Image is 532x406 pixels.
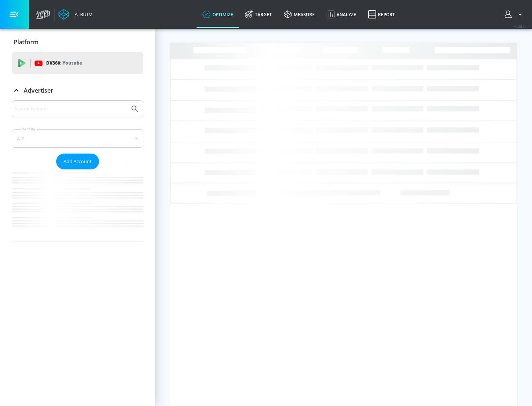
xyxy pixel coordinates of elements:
a: Target [239,1,278,28]
nav: list of Advertiser [12,169,143,241]
a: Report [362,1,401,28]
div: Advertiser [12,100,143,241]
span: v 4.28.0 [514,24,525,28]
a: optimize [197,1,239,28]
p: Platform [14,38,38,46]
a: Atrium [58,9,93,20]
div: DV360: Youtube [12,52,143,74]
a: Analyze [321,1,362,28]
p: DV360: [46,59,82,67]
div: Atrium [72,11,93,18]
a: measure [278,1,321,28]
div: A-Z [12,129,143,148]
input: Search by name [15,104,127,114]
p: Advertiser [24,86,53,94]
label: Sort By [21,127,37,131]
div: Platform [12,32,143,52]
span: Add Account [64,157,92,166]
p: Youtube [62,59,82,67]
div: Advertiser [12,80,143,101]
button: Add Account [56,154,99,169]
